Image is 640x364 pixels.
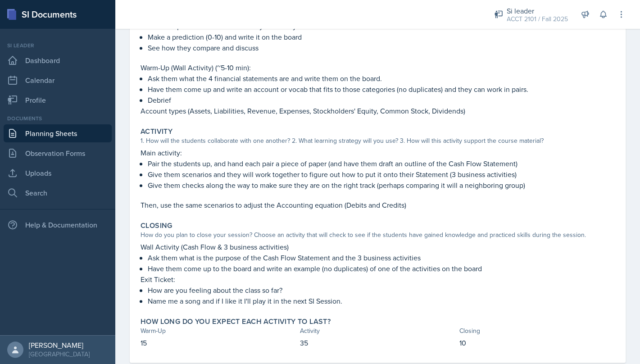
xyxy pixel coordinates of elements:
[459,337,615,348] p: 10
[507,14,568,24] div: ACCT 2101 / Fall 2025
[148,180,615,191] p: Give them checks along the way to make sure they are on the right track (perhaps comparing it wil...
[459,326,615,336] div: Closing
[141,221,172,230] label: Closing
[4,144,112,162] a: Observation Forms
[148,32,615,42] p: Make a prediction (0-10) and write it on the board
[148,158,615,169] p: Pair the students up, and hand each pair a piece of paper (and have them draft an outline of the ...
[4,71,112,89] a: Calendar
[141,317,331,326] label: How long do you expect each activity to last?
[4,184,112,202] a: Search
[300,337,456,348] p: 35
[141,136,615,146] div: 1. How will the students collaborate with one another? 2. What learning strategy will you use? 3....
[148,296,615,306] p: Name me a song and if I like it I'll play it in the next SI Session.
[300,326,456,336] div: Activity
[29,350,90,359] div: [GEOGRAPHIC_DATA]
[141,241,615,252] p: Wall Activity (Cash Flow & 3 business activities)
[141,200,615,210] p: Then, use the same scenarios to adjust the Accounting equation (Debits and Credits)
[148,95,615,105] p: Debrief
[148,285,615,296] p: How are you feeling about the class so far?
[148,263,615,274] p: Have them come up to the board and write an example (no duplicates) of one of the activities on t...
[4,91,112,109] a: Profile
[141,326,296,336] div: Warm-Up
[4,114,112,123] div: Documents
[148,42,615,53] p: See how they compare and discuss
[4,51,112,69] a: Dashboard
[4,124,112,142] a: Planning Sheets
[4,164,112,182] a: Uploads
[148,169,615,180] p: Give them scenarios and they will work together to figure out how to put it onto their Statement ...
[141,62,615,73] p: Warm-Up (Wall Activity) (~5-10 min):
[4,41,112,50] div: Si leader
[4,216,112,234] div: Help & Documentation
[141,147,615,158] p: Main activity:
[141,274,615,285] p: Exit Ticket:
[29,341,90,350] div: [PERSON_NAME]
[141,230,615,240] div: How do you plan to close your session? Choose an activity that will check to see if the students ...
[141,105,615,116] p: Account types (Assets, Liabilities, Revenue, Expenses, Stockholders' Equity, Common Stock, Divide...
[148,84,615,95] p: Have them come up and write an account or vocab that fits to those categories (no duplicates) and...
[148,252,615,263] p: Ask them what is the purpose of the Cash Flow Statement and the 3 business activities
[141,127,172,136] label: Activity
[141,337,296,348] p: 15
[148,73,615,84] p: Ask them what the 4 financial statements are and write them on the board.
[507,5,568,16] div: Si leader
